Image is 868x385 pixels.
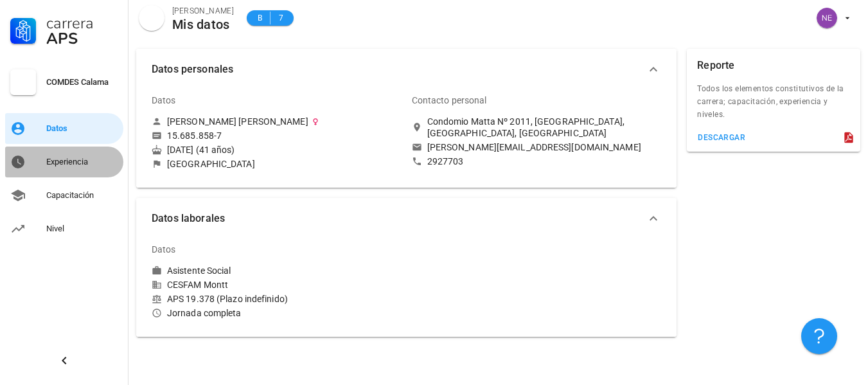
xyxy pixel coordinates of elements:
div: Reporte [697,49,734,82]
div: avatar [139,5,164,31]
a: Capacitación [5,180,123,211]
div: [PERSON_NAME][EMAIL_ADDRESS][DOMAIN_NAME] [427,141,641,153]
div: Experiencia [46,157,118,167]
a: 2927703 [412,156,662,167]
div: Datos [152,234,176,265]
div: 15.685.858-7 [167,130,222,141]
a: Experiencia [5,147,123,177]
span: Datos laborales [152,210,646,228]
span: B [254,12,265,24]
span: 7 [276,12,286,24]
div: 2927703 [427,156,464,167]
div: Capacitación [46,190,118,201]
div: [DATE] (41 años) [152,144,402,156]
button: descargar [692,129,750,147]
div: Jornada completa [152,307,402,319]
div: Condomio Matta Nº 2011, [GEOGRAPHIC_DATA], [GEOGRAPHIC_DATA], [GEOGRAPHIC_DATA] [427,116,662,139]
div: Nivel [46,224,118,234]
div: avatar [817,8,837,28]
div: Asistente Social [167,265,231,276]
a: Datos [5,113,123,144]
div: APS [46,31,118,46]
div: Todos los elementos constitutivos de la carrera; capacitación, experiencia y niveles. [687,82,860,129]
div: COMDES Calama [46,77,118,87]
div: descargar [697,133,745,142]
div: [PERSON_NAME] [PERSON_NAME] [167,116,308,127]
div: Contacto personal [412,85,487,116]
div: [PERSON_NAME] [172,4,234,17]
a: [PERSON_NAME][EMAIL_ADDRESS][DOMAIN_NAME] [412,141,662,153]
div: Datos [46,123,118,134]
button: Datos personales [136,49,677,90]
div: Datos [152,85,176,116]
span: Datos personales [152,60,646,78]
div: CESFAM Montt [152,279,402,291]
div: Mis datos [172,17,234,31]
div: APS 19.378 (Plazo indefinido) [152,293,402,305]
a: Nivel [5,213,123,244]
a: Condomio Matta Nº 2011, [GEOGRAPHIC_DATA], [GEOGRAPHIC_DATA], [GEOGRAPHIC_DATA] [412,116,662,139]
div: [GEOGRAPHIC_DATA] [167,158,255,170]
div: Carrera [46,15,118,31]
button: Datos laborales [136,198,677,239]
